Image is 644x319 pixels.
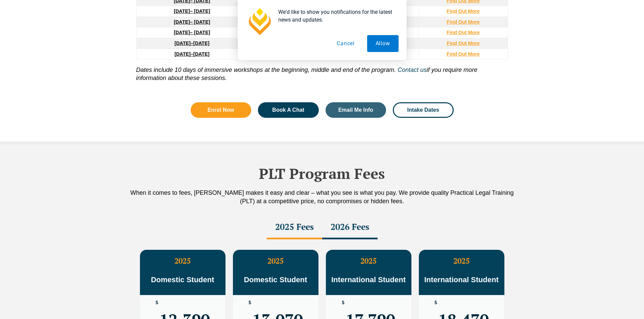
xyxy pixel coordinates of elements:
[191,102,252,118] a: Enrol Now
[273,8,399,24] div: We'd like to show you notifications for the latest news and updates.
[258,102,319,118] a: Book A Chat
[248,300,251,305] span: $
[267,216,322,239] div: 2025 Fees
[419,257,504,265] h3: 2025
[342,300,344,305] span: $
[367,35,399,52] button: Allow
[328,35,363,52] button: Cancel
[393,102,454,118] a: Intake Dates
[129,189,515,206] p: When it comes to fees, [PERSON_NAME] makes it easy and clear – what you see is what you pay. We p...
[151,275,214,284] span: Domestic Student
[434,300,437,305] span: $
[129,165,515,182] h2: PLT Program Fees
[322,216,378,239] div: 2026 Fees
[233,257,318,265] h3: 2025
[140,257,225,265] h3: 2025
[208,107,234,113] span: Enrol Now
[136,67,396,73] i: Dates include 10 days of immersive workshops at the beginning, middle and end of the program.
[156,300,158,305] span: $
[338,107,373,113] span: Email Me Info
[331,275,406,284] span: International Student
[398,67,427,73] a: Contact us
[326,257,411,265] h3: 2025
[272,107,304,113] span: Book A Chat
[407,107,439,113] span: Intake Dates
[326,102,386,118] a: Email Me Info
[424,275,499,284] span: International Student
[136,59,508,82] p: if you require more information about these sessions.
[244,275,307,284] span: Domestic Student
[246,8,273,35] img: notification icon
